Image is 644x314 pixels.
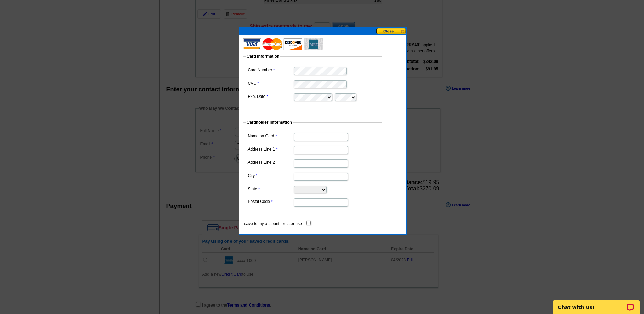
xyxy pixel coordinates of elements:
label: Card Number [248,67,293,73]
img: acceptedCards.gif [243,38,323,50]
legend: Cardholder Information [246,119,293,125]
label: save to my account for later use [244,221,302,227]
label: CVC [248,80,293,86]
legend: Card Information [246,53,280,59]
label: Name on Card [248,133,293,139]
label: City [248,173,293,179]
label: Address Line 2 [248,159,293,165]
label: State [248,186,293,192]
label: Postal Code [248,198,293,205]
iframe: LiveChat chat widget [549,293,644,314]
label: Exp. Date [248,93,293,100]
label: Address Line 1 [248,146,293,152]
